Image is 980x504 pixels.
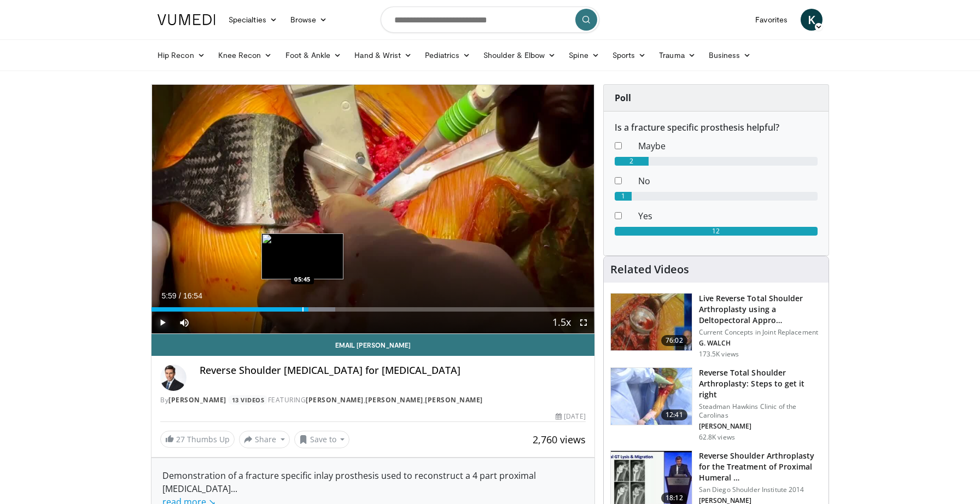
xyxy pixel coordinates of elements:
[699,367,822,400] h3: Reverse Total Shoulder Arthroplasty: Steps to get it right
[573,312,594,333] button: Fullscreen
[699,450,822,483] h3: Reverse Shoulder Arthroplasty for the Treatment of Proximal Humeral …
[157,14,215,25] img: VuMedi Logo
[615,192,632,201] div: 1
[610,367,822,442] a: 12:41 Reverse Total Shoulder Arthroplasty: Steps to get it right Steadman Hawkins Clinic of the C...
[151,44,212,66] a: Hip Recon
[630,139,826,153] dd: Maybe
[610,263,689,276] h4: Related Videos
[702,44,758,66] a: Business
[173,312,195,333] button: Mute
[477,44,562,66] a: Shoulder & Elbow
[749,9,794,31] a: Favorites
[200,365,586,377] h4: Reverse Shoulder [MEDICAL_DATA] for [MEDICAL_DATA]
[161,291,176,300] span: 5:59
[611,294,692,350] img: 684033_3.png.150x105_q85_crop-smart_upscale.jpg
[699,339,822,348] p: G. WALCH
[699,485,822,494] p: San Diego Shoulder Institute 2014
[212,44,279,66] a: Knee Recon
[551,312,573,333] button: Playback Rate
[160,431,235,448] a: 27 Thumbs Up
[699,328,822,337] p: Current Concepts in Joint Replacement
[179,291,181,300] span: /
[239,431,290,448] button: Share
[615,157,649,166] div: 2
[556,412,585,421] div: [DATE]
[183,291,202,300] span: 16:54
[630,209,826,222] dd: Yes
[306,395,364,405] a: [PERSON_NAME]
[151,334,594,356] a: Email [PERSON_NAME]
[615,122,818,133] h6: Is a fracture specific prosthesis helpful?
[610,293,822,359] a: 76:02 Live Reverse Total Shoulder Arthroplasty using a Deltopectoral Appro… Current Concepts in J...
[294,431,350,448] button: Save to
[661,409,687,420] span: 12:41
[699,433,735,442] p: 62.8K views
[661,335,687,346] span: 76:02
[533,433,586,446] span: 2,760 views
[630,174,826,187] dd: No
[151,85,594,334] video-js: Video Player
[222,9,284,31] a: Specialties
[611,368,692,425] img: 326034_0000_1.png.150x105_q85_crop-smart_upscale.jpg
[615,227,818,236] div: 12
[606,44,653,66] a: Sports
[160,365,186,391] img: Avatar
[615,92,631,104] strong: Poll
[699,402,822,420] p: Steadman Hawkins Clinic of the Carolinas
[284,9,334,31] a: Browse
[160,395,586,405] div: By FEATURING , ,
[562,44,605,66] a: Spine
[699,350,739,359] p: 173.5K views
[348,44,418,66] a: Hand & Wrist
[279,44,348,66] a: Foot & Ankle
[801,9,822,31] a: K
[168,395,226,405] a: [PERSON_NAME]
[228,395,268,405] a: 13 Videos
[151,312,173,333] button: Play
[425,395,483,405] a: [PERSON_NAME]
[652,44,702,66] a: Trauma
[176,434,185,444] span: 27
[699,293,822,326] h3: Live Reverse Total Shoulder Arthroplasty using a Deltopectoral Appro…
[365,395,423,405] a: [PERSON_NAME]
[151,307,594,312] div: Progress Bar
[381,7,599,33] input: Search topics, interventions
[661,493,687,503] span: 18:12
[699,422,822,431] p: [PERSON_NAME]
[261,233,343,279] img: image.jpeg
[418,44,477,66] a: Pediatrics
